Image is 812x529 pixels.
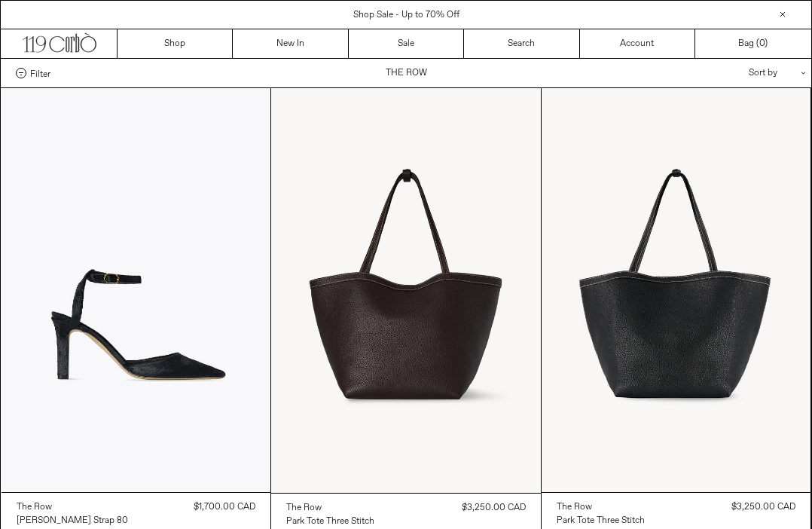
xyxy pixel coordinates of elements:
[286,502,322,515] div: The Row
[557,500,645,514] a: The Row
[661,59,796,87] div: Sort by
[462,501,526,515] div: $3,250.00 CAD
[349,29,464,58] a: Sale
[580,29,695,58] a: Account
[759,38,765,50] span: 0
[17,500,128,514] a: The Row
[286,515,374,528] a: Park Tote Three Stitch
[271,88,541,493] img: The Row Park Tote Three Stitch
[17,501,52,514] div: The Row
[464,29,579,58] a: Search
[542,88,811,492] img: The Row Park Tote Three Stitch
[557,501,592,514] div: The Row
[30,68,50,78] span: Filter
[2,88,271,492] img: The Row Carla Ankle Strap
[118,29,233,58] a: Shop
[17,514,128,527] a: [PERSON_NAME] Strap 80
[353,9,459,21] a: Shop Sale - Up to 70% Off
[759,37,768,50] span: )
[731,500,795,514] div: $3,250.00 CAD
[695,29,810,58] a: Bag ()
[194,500,255,514] div: $1,700.00 CAD
[557,515,645,527] div: Park Tote Three Stitch
[17,515,128,527] div: [PERSON_NAME] Strap 80
[233,29,348,58] a: New In
[557,514,645,527] a: Park Tote Three Stitch
[286,501,374,515] a: The Row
